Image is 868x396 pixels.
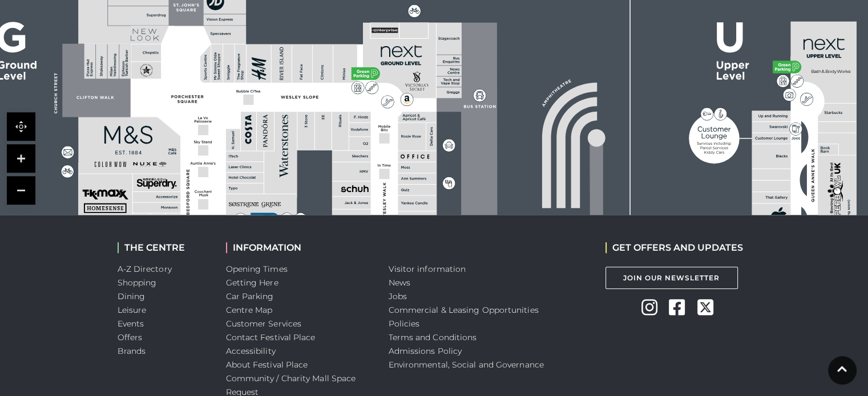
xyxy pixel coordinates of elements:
[389,346,462,356] a: Admissions Policy
[118,264,172,274] a: A-Z Directory
[118,346,146,356] a: Brands
[118,305,147,315] a: Leisure
[118,332,143,342] a: Offers
[226,346,276,356] a: Accessibility
[389,332,477,342] a: Terms and Conditions
[226,291,274,301] a: Car Parking
[118,291,146,301] a: Dining
[226,264,288,274] a: Opening Times
[226,242,372,253] h2: INFORMATION
[605,242,743,253] h2: GET OFFERS AND UPDATES
[389,319,420,329] a: Policies
[226,332,316,342] a: Contact Festival Place
[389,291,407,301] a: Jobs
[389,360,544,370] a: Environmental, Social and Governance
[118,319,144,329] a: Events
[389,264,466,274] a: Visitor information
[389,277,410,288] a: News
[605,267,738,289] a: Join Our Newsletter
[226,319,302,329] a: Customer Services
[226,360,308,370] a: About Festival Place
[226,305,273,315] a: Centre Map
[118,277,157,288] a: Shopping
[389,305,539,315] a: Commercial & Leasing Opportunities
[118,242,209,253] h2: THE CENTRE
[226,277,278,288] a: Getting Here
